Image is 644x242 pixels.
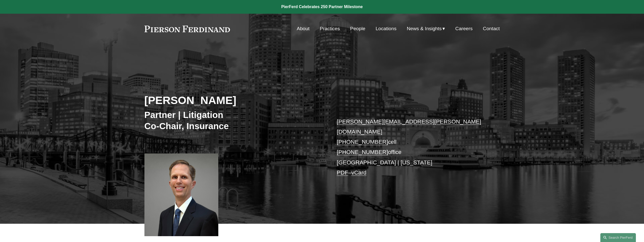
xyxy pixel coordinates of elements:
[144,109,322,131] h3: Partner | Litigation Co-Chair, Insurance
[350,24,365,33] a: People
[407,24,445,33] a: folder dropdown
[600,233,636,242] a: Search this site
[337,118,481,135] a: [PERSON_NAME][EMAIL_ADDRESS][PERSON_NAME][DOMAIN_NAME]
[351,169,367,176] a: vCard
[407,24,442,33] span: News & Insights
[297,24,309,33] a: About
[337,139,388,145] a: [PHONE_NUMBER]
[337,117,485,178] p: cell office [GEOGRAPHIC_DATA] | [US_STATE] –
[483,24,500,33] a: Contact
[376,24,397,33] a: Locations
[144,94,322,107] h2: [PERSON_NAME]
[320,24,340,33] a: Practices
[337,169,348,176] a: PDF
[337,149,388,155] a: [PHONE_NUMBER]
[455,24,473,33] a: Careers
